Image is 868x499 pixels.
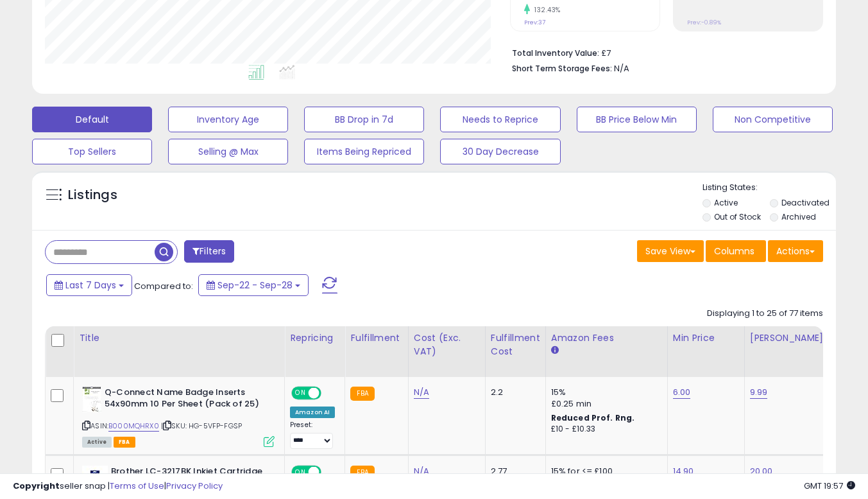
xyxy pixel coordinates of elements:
small: FBA [350,466,374,480]
span: Last 7 Days [65,279,116,292]
div: Fulfillment [350,331,402,345]
label: Active [714,197,738,208]
div: 2.77 [491,466,536,477]
small: FBA [350,387,374,401]
span: Columns [714,245,754,258]
a: 20.00 [750,465,773,478]
small: Prev: -0.89% [687,19,721,26]
a: N/A [414,465,429,478]
b: Reduced Prof. Rng. [551,412,635,423]
span: FBA [114,437,135,448]
label: Out of Stock [714,211,761,222]
img: 41dm4qO1VYL._SL40_.jpg [82,466,108,491]
div: 15% [551,387,658,398]
div: 2.2 [491,387,536,398]
button: Selling @ Max [168,139,288,164]
button: Default [32,107,152,132]
a: N/A [414,386,429,399]
li: £7 [512,44,813,60]
h5: Listings [68,186,117,204]
div: Preset: [290,421,335,450]
div: Amazon Fees [551,331,662,345]
div: Amazon AI [290,407,335,418]
button: Non Competitive [713,107,833,132]
small: 132.43% [530,5,561,15]
div: ASIN: [82,387,275,446]
button: Sep-22 - Sep-28 [198,274,309,296]
div: 15% for <= £100 [551,466,658,477]
div: Displaying 1 to 25 of 77 items [707,308,823,320]
button: BB Drop in 7d [304,107,424,132]
span: ON [293,467,309,478]
button: Actions [768,240,823,262]
span: ON [293,387,309,398]
div: £10 - £10.33 [551,424,658,435]
button: BB Price Below Min [577,107,697,132]
a: B000MQHRX0 [108,421,159,432]
div: Title [79,331,279,345]
div: Repricing [290,331,339,345]
span: Sep-22 - Sep-28 [217,279,293,292]
b: Short Term Storage Fees: [512,63,612,74]
span: N/A [614,62,629,74]
span: 2025-10-6 19:57 GMT [804,480,855,492]
small: Amazon Fees. [551,345,559,356]
a: 14.90 [673,465,694,478]
strong: Copyright [13,480,60,492]
span: Compared to: [134,280,193,292]
div: Cost (Exc. VAT) [414,331,480,358]
span: OFF [319,387,340,398]
a: Terms of Use [110,480,164,492]
button: Top Sellers [32,139,152,164]
div: Min Price [673,331,739,345]
a: 9.99 [750,386,768,399]
b: Q-Connect Name Badge Inserts 54x90mm 10 Per Sheet (Pack of 25) [105,387,260,414]
a: 6.00 [673,386,691,399]
a: Privacy Policy [166,480,223,492]
div: [PERSON_NAME] [750,331,826,345]
div: £0.25 min [551,398,658,410]
div: seller snap | | [13,480,223,493]
button: Filters [184,240,234,263]
span: | SKU: HG-5VFP-FGSP [161,421,242,431]
span: All listings currently available for purchase on Amazon [82,437,112,448]
b: Total Inventory Value: [512,48,599,58]
button: Save View [637,240,704,262]
button: Needs to Reprice [440,107,560,132]
p: Listing States: [702,182,836,194]
label: Deactivated [781,197,830,208]
div: Fulfillment Cost [491,331,540,358]
span: OFF [319,467,340,478]
button: 30 Day Decrease [440,139,560,164]
small: Prev: 37 [524,19,545,26]
button: Inventory Age [168,107,288,132]
button: Items Being Repriced [304,139,424,164]
img: 41+dFgU8GeL._SL40_.jpg [82,387,101,412]
button: Last 7 Days [46,274,132,296]
label: Archived [781,211,816,222]
button: Columns [706,240,766,262]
